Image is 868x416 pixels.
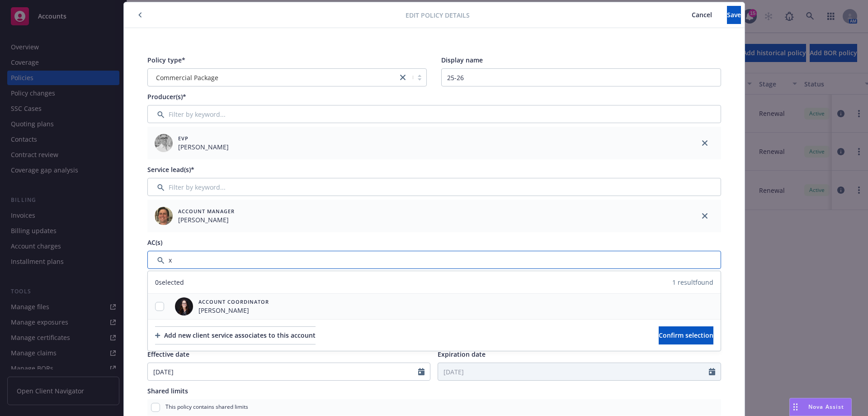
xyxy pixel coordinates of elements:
[727,10,741,19] span: Save
[175,297,193,316] img: employee photo
[156,73,218,82] span: Commercial Package
[147,105,721,123] input: Filter by keyword...
[672,277,713,287] span: 1 result found
[155,327,316,344] div: Add new client service associates to this account
[677,6,727,24] button: Cancel
[727,6,741,24] button: Save
[659,331,713,339] span: Confirm selection
[148,363,419,380] input: MM/DD/YYYY
[178,215,235,225] span: [PERSON_NAME]
[441,56,483,64] span: Display name
[155,207,173,225] img: employee photo
[152,73,393,82] span: Commercial Package
[147,399,721,416] div: This policy contains shared limits
[147,251,721,269] input: Filter by keyword...
[155,134,173,152] img: employee photo
[692,10,712,19] span: Cancel
[790,398,801,416] div: Drag to move
[198,298,269,306] span: Account Coordinator
[155,326,316,344] button: Add new client service associates to this account
[147,178,721,196] input: Filter by keyword...
[198,306,269,315] span: [PERSON_NAME]
[438,350,486,359] span: Expiration date
[808,403,844,411] span: Nova Assist
[406,10,470,20] span: Edit policy details
[438,363,709,380] input: MM/DD/YYYY
[699,210,710,221] a: close
[147,56,185,64] span: Policy type*
[397,72,408,83] a: close
[178,207,235,215] span: Account Manager
[699,138,710,148] a: close
[418,368,425,375] svg: Calendar
[147,238,162,247] span: AC(s)
[147,165,194,174] span: Service lead(s)*
[147,350,189,359] span: Effective date
[147,92,186,101] span: Producer(s)*
[659,326,713,344] button: Confirm selection
[155,277,184,287] span: 0 selected
[147,387,188,395] span: Shared limits
[178,134,229,142] span: EVP
[709,368,715,375] svg: Calendar
[178,142,229,152] span: [PERSON_NAME]
[789,398,852,416] button: Nova Assist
